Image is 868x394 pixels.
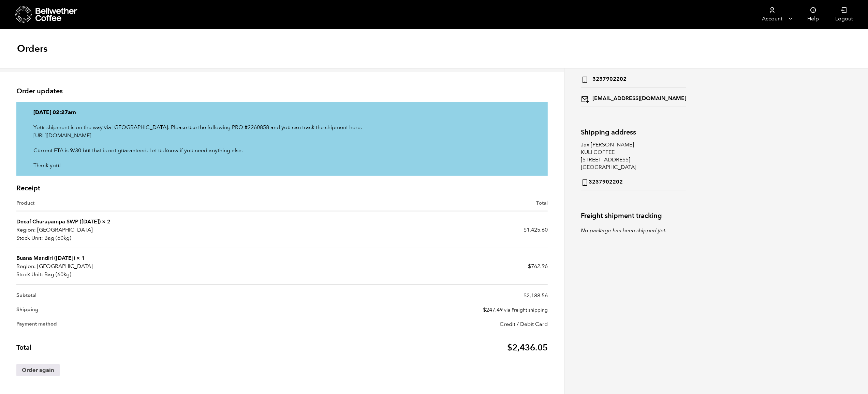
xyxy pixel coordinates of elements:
p: Thank you! [33,161,531,170]
bdi: 762.96 [528,263,548,270]
strong: Region: [16,262,36,270]
span: 2,436.05 [507,342,548,353]
p: Bag (60kg) [16,234,282,242]
strong: 3237902202 [581,177,623,187]
p: [GEOGRAPHIC_DATA] [16,226,282,234]
h2: Order updates [16,87,548,95]
a: Buana Mandiri ([DATE]) [16,254,75,262]
span: $ [507,342,512,353]
h2: Shipping address [581,128,686,136]
th: Subtotal [16,285,282,303]
h2: Receipt [16,184,548,192]
p: [DATE] 02:27am [33,108,531,116]
strong: 3237902202 [581,74,627,84]
th: Shipping [16,303,282,317]
h1: Orders [17,43,47,55]
th: Total [16,331,282,358]
span: 2,188.56 [524,292,548,299]
span: $ [524,292,527,299]
strong: Stock Unit: [16,270,43,279]
i: No package has been shipped yet. [581,227,667,234]
span: $ [483,306,486,314]
strong: Stock Unit: [16,234,43,242]
a: Decaf Churupampa SWP ([DATE]) [16,218,101,225]
strong: × 2 [102,218,111,225]
strong: × 1 [76,254,85,262]
span: 247.49 [483,306,503,314]
h2: Freight shipment tracking [581,212,852,220]
span: $ [528,263,531,270]
p: Your shipment is on the way via [GEOGRAPHIC_DATA]. Please use the following PRO #2260858 and you ... [33,123,531,140]
bdi: 1,425.60 [524,226,548,234]
p: [GEOGRAPHIC_DATA] [16,262,282,270]
th: Payment method [16,317,282,331]
small: via Freight shipping [504,307,548,313]
a: [URL][DOMAIN_NAME] [33,132,91,139]
p: Current ETA is 9/30 but that is not guaranteed. Let us know if you need anything else. [33,146,531,155]
strong: [EMAIL_ADDRESS][DOMAIN_NAME] [581,93,686,103]
p: Bag (60kg) [16,270,282,279]
td: Credit / Debit Card [282,317,548,331]
strong: Region: [16,226,36,234]
th: Product [16,199,282,212]
th: Total [282,199,548,212]
span: $ [524,226,527,234]
a: Order again [16,364,60,376]
address: Jax [PERSON_NAME] KULI COFFEE [STREET_ADDRESS] [GEOGRAPHIC_DATA] [581,36,686,107]
address: Jax [PERSON_NAME] KULI COFFEE [STREET_ADDRESS] [GEOGRAPHIC_DATA] [581,141,686,190]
